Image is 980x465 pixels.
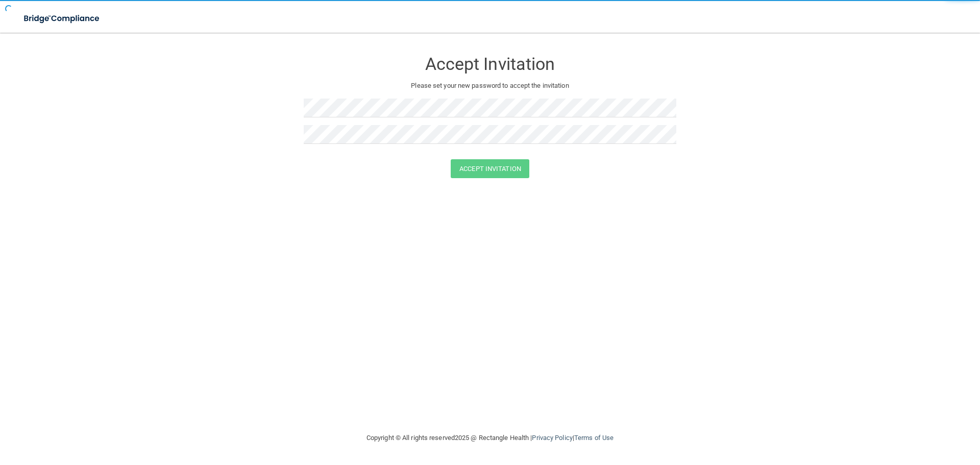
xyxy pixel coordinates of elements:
a: Privacy Policy [532,434,572,442]
a: Terms of Use [574,434,614,442]
button: Accept Invitation [451,159,529,178]
p: Please set your new password to accept the invitation [311,80,669,92]
img: bridge_compliance_login_screen.278c3ca4.svg [15,8,109,29]
div: Copyright © All rights reserved 2025 @ Rectangle Health | | [304,422,676,454]
h3: Accept Invitation [304,55,676,74]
